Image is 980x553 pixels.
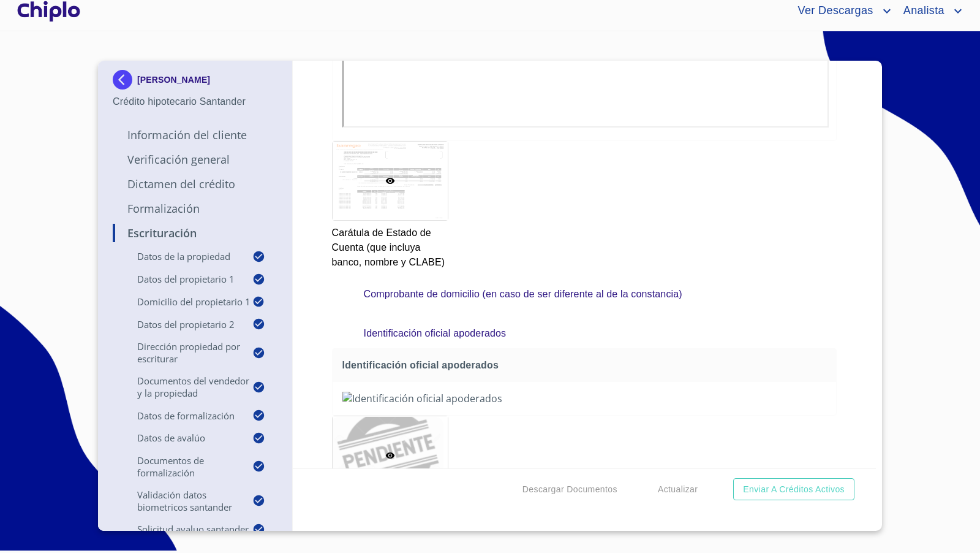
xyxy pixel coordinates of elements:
[733,478,854,501] button: Enviar a Créditos Activos
[113,489,252,513] p: Validación Datos Biometricos Santander
[342,359,832,372] span: Identificación oficial apoderados
[113,523,252,535] p: Solicitud Avaluo Santander
[113,318,252,330] p: Datos del propietario 2
[113,250,252,262] p: Datos de la propiedad
[894,1,951,21] span: Analista
[364,326,805,341] p: Identificación oficial apoderados
[113,201,277,216] p: Formalización
[332,221,447,270] p: Carátula de Estado de Cuenta (que incluya banco, nombre y CLABE)
[113,70,137,90] img: Docupass spot blue
[113,70,277,94] div: [PERSON_NAME]
[522,482,617,497] span: Descargar Documentos
[113,340,252,365] p: Dirección Propiedad por Escriturar
[342,392,827,405] img: Identificación oficial apoderados
[113,296,252,308] p: Domicilio del Propietario 1
[113,177,277,191] p: Dictamen del Crédito
[113,273,252,285] p: Datos del propietario 1
[364,287,805,302] p: Comprobante de domicilio (en caso de ser diferente al de la constancia)
[113,94,277,109] p: Crédito hipotecario Santander
[653,478,703,501] button: Actualizar
[113,432,252,444] p: Datos de Avalúo
[788,1,894,21] button: account of current user
[113,375,252,399] p: Documentos del vendedor y la propiedad
[113,152,277,167] p: Verificación General
[788,1,879,21] span: Ver Descargas
[137,75,210,85] p: [PERSON_NAME]
[658,482,698,497] span: Actualizar
[113,410,252,422] p: Datos de Formalización
[518,478,622,501] button: Descargar Documentos
[743,482,845,497] span: Enviar a Créditos Activos
[894,1,965,21] button: account of current user
[113,128,277,142] p: Información del Cliente
[113,226,277,240] p: Escrituración
[113,454,252,479] p: Documentos de Formalización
